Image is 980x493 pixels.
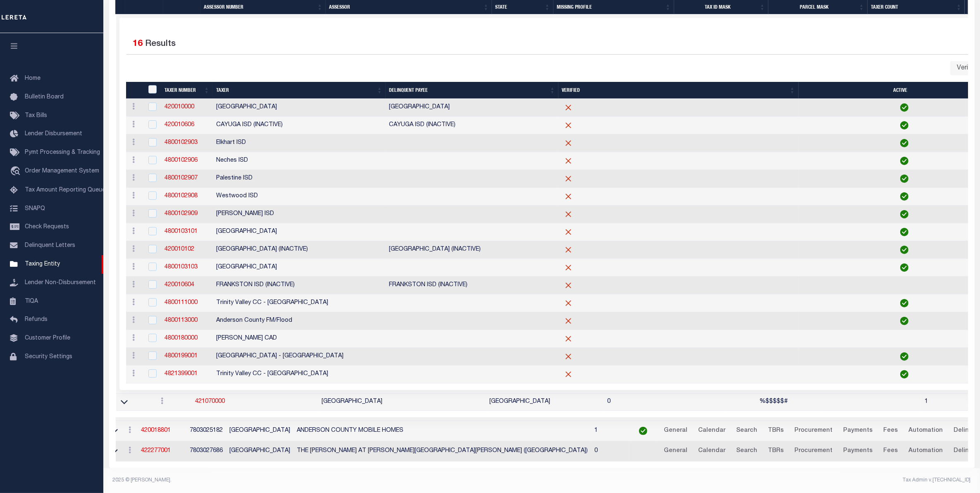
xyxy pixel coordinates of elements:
a: 422277001 [141,448,171,454]
span: TIQA [25,298,38,304]
img: check-icon-green.svg [900,317,908,325]
a: Procurement [791,445,837,458]
td: Trinity Valley CC - [GEOGRAPHIC_DATA] [213,294,386,312]
td: [GEOGRAPHIC_DATA] - [GEOGRAPHIC_DATA] [213,348,386,366]
td: CAYUGA ISD (INACTIVE) [213,117,386,134]
img: check-icon-green.svg [900,352,908,361]
td: Elkhart ISD [213,134,386,152]
a: 420010102 [165,247,195,252]
td: CAYUGA ISD (INACTIVE) [386,117,558,134]
a: Calendar [695,445,730,458]
img: check-icon-green.svg [900,175,908,183]
td: FRANKSTON ISD (INACTIVE) [213,277,386,294]
td: Anderson County FM/Flood [213,312,386,330]
div: Tax Admin v.[TECHNICAL_ID] [548,476,971,484]
span: Customer Profile [25,335,70,341]
a: Fees [880,445,902,458]
a: 4800102908 [165,193,198,199]
a: Automation [905,445,947,458]
span: Lender Disbursement [25,131,82,137]
img: check-icon-green.svg [900,103,908,112]
a: Search [733,445,761,458]
td: [GEOGRAPHIC_DATA] [318,394,486,411]
a: 4821399001 [165,371,198,377]
span: Tax Bills [25,113,47,119]
span: Home [25,76,41,81]
img: check-icon-green.svg [900,370,908,378]
img: check-icon-green.svg [639,427,647,435]
td: Neches ISD [213,152,386,170]
span: Lender Non-Disbursement [25,280,96,286]
a: 4800102907 [165,175,198,181]
td: [GEOGRAPHIC_DATA] [486,394,604,411]
a: 420010000 [165,104,195,110]
img: check-icon-green.svg [900,139,908,147]
a: Calendar [695,424,730,438]
i: travel_explore [10,166,23,177]
span: Bulletin Board [25,94,64,100]
img: check-icon-green.svg [900,192,908,201]
td: [GEOGRAPHIC_DATA] [213,99,386,117]
td: [GEOGRAPHIC_DATA] [227,421,294,441]
td: FRANKSTON ISD (INACTIVE) [386,277,558,294]
a: 4800103103 [165,264,198,270]
span: Order Management System [25,168,99,174]
a: TBRs [765,424,788,438]
label: Results [145,38,176,51]
th: Verified: activate to sort column ascending [558,82,798,99]
td: 0 [591,441,629,462]
a: Fees [880,424,902,438]
img: check-icon-green.svg [900,228,908,236]
td: [GEOGRAPHIC_DATA] (INACTIVE) [213,241,386,259]
td: [PERSON_NAME] CAD [213,330,386,348]
th: Taxer: activate to sort column ascending [213,82,386,99]
a: General [660,445,691,458]
a: General [660,424,691,438]
td: [GEOGRAPHIC_DATA] [213,259,386,277]
span: Taxing Entity [25,261,60,267]
span: Pymt Processing & Tracking [25,150,100,156]
td: 7803027686 [187,441,227,462]
a: 4800180000 [165,335,198,341]
img: check-icon-green.svg [900,246,908,254]
span: Tax Amount Reporting Queue [25,187,105,193]
a: Payments [840,424,877,438]
td: [GEOGRAPHIC_DATA] [213,223,386,241]
td: [PERSON_NAME] ISD [213,206,386,223]
span: 16 [133,40,143,48]
a: TBRs [765,445,788,458]
td: ANDERSON COUNTY MOBILE HOMES [294,421,591,441]
a: Automation [905,424,947,438]
td: 0 [604,394,726,411]
img: check-icon-green.svg [900,121,908,129]
img: check-icon-green.svg [900,299,908,307]
td: [GEOGRAPHIC_DATA] (INACTIVE) [386,241,558,259]
a: 420018801 [141,428,171,433]
img: check-icon-green.svg [900,210,908,218]
div: 2025 © [PERSON_NAME]. [107,476,542,484]
th: Taxer Number: activate to sort column ascending [162,82,213,99]
td: [GEOGRAPHIC_DATA] [386,99,558,117]
th: Delinquent Payee: activate to sort column ascending [386,82,558,99]
a: Payments [840,445,877,458]
a: 4800113000 [165,318,198,323]
a: 420010606 [165,122,195,128]
img: check-icon-green.svg [900,157,908,165]
img: check-icon-green.svg [900,263,908,272]
a: 4800111000 [165,300,198,306]
a: 4800103101 [165,229,198,235]
a: 420010604 [165,282,195,288]
td: Westwood ISD [213,188,386,206]
td: Palestine ISD [213,170,386,188]
td: 1 [591,421,629,441]
a: 4800102909 [165,211,198,217]
span: SNAPQ [25,206,45,211]
a: Procurement [791,424,837,438]
span: Security Settings [25,354,72,360]
a: 421070000 [195,399,225,404]
td: 7803025182 [187,421,227,441]
span: Refunds [25,317,48,323]
a: Search [733,424,761,438]
td: [GEOGRAPHIC_DATA] [227,441,294,462]
td: THE [PERSON_NAME] AT [PERSON_NAME][GEOGRAPHIC_DATA][PERSON_NAME] ([GEOGRAPHIC_DATA]) [294,441,591,462]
